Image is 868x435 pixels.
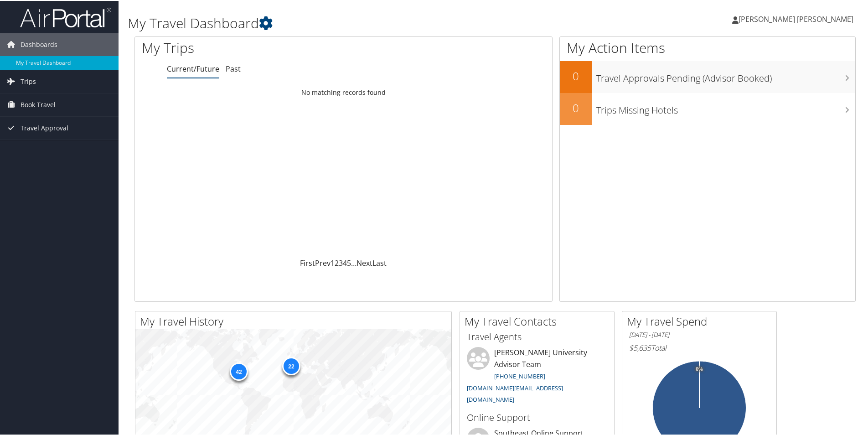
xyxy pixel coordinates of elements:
[347,257,351,267] a: 5
[167,63,219,73] a: Current/Future
[21,116,68,139] span: Travel Approval
[465,313,614,328] h2: My Travel Contacts
[226,63,241,73] a: Past
[339,257,343,267] a: 3
[21,32,57,55] span: Dashboards
[560,37,855,57] h1: My Action Items
[135,83,552,100] td: No matching records found
[140,313,451,328] h2: My Travel History
[627,313,776,328] h2: My Travel Spend
[331,257,335,267] a: 1
[462,346,612,407] li: [PERSON_NAME] University Advisor Team
[494,371,545,379] a: [PHONE_NUMBER]
[467,330,607,342] h3: Travel Agents
[560,60,855,92] a: 0Travel Approvals Pending (Advisor Booked)
[335,257,339,267] a: 2
[467,410,607,423] h3: Online Support
[128,13,618,32] h1: My Travel Dashboard
[356,257,372,267] a: Next
[229,362,248,380] div: 42
[596,67,855,84] h3: Travel Approvals Pending (Advisor Booked)
[300,257,315,267] a: First
[629,330,770,338] h6: [DATE] - [DATE]
[20,6,111,27] img: airportal-logo.png
[372,257,387,267] a: Last
[343,257,347,267] a: 4
[142,37,372,57] h1: My Trips
[21,69,36,92] span: Trips
[282,356,300,374] div: 22
[732,5,863,32] a: [PERSON_NAME] [PERSON_NAME]
[315,257,331,267] a: Prev
[467,383,563,403] a: [DOMAIN_NAME][EMAIL_ADDRESS][DOMAIN_NAME]
[596,98,855,116] h3: Trips Missing Hotels
[629,342,770,352] h6: Total
[696,366,703,371] tspan: 0%
[560,99,592,115] h2: 0
[560,92,855,124] a: 0Trips Missing Hotels
[21,93,56,115] span: Book Travel
[739,13,853,23] span: [PERSON_NAME] [PERSON_NAME]
[560,67,592,83] h2: 0
[629,342,651,352] span: $5,635
[351,257,356,267] span: …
